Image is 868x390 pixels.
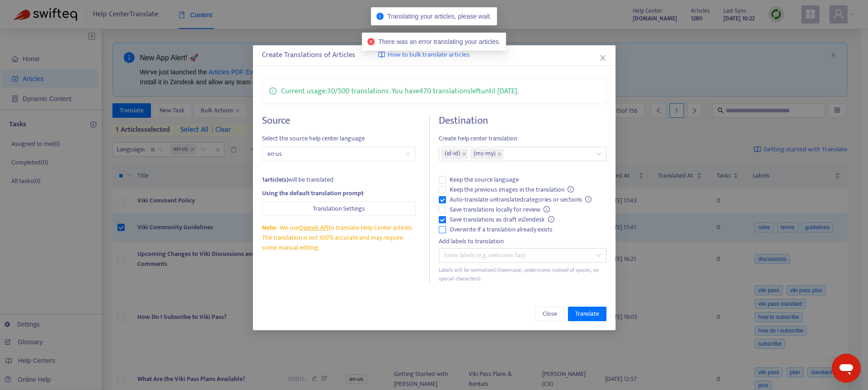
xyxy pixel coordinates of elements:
[281,86,519,97] p: Current usage: 30 / 500 translations . You have 470 translations left until [DATE] .
[368,38,375,45] span: close-circle
[439,236,606,246] div: Add labels to translation
[446,225,556,235] span: Overwrite if a translation already exists
[262,134,416,144] span: Select the source help center language
[832,354,861,383] iframe: Button to launch messaging window, conversation in progress
[598,53,608,63] button: Close
[446,205,554,215] span: Save translations locally for review
[267,147,410,161] span: en-us
[262,175,416,185] div: will be translated
[567,186,574,193] span: info-circle
[548,216,554,222] span: info-circle
[543,206,550,212] span: info-circle
[535,307,564,321] button: Close
[446,195,596,205] span: Auto-translate untranslated categories or sections
[568,307,606,321] button: Translate
[445,149,460,159] span: ( id-id )
[378,51,385,58] img: image-link
[575,309,599,319] span: Translate
[262,188,416,198] div: Using the default translation prompt
[446,185,578,195] span: Keep the previous images in the translation
[269,86,276,95] span: info-circle
[446,175,523,185] span: Keep the source language
[462,152,466,156] span: close
[262,174,288,185] strong: 1 article(s)
[378,50,470,60] a: How to bulk translate articles
[474,149,495,159] span: ( ms-my )
[262,50,606,61] div: Create Translations of Articles
[313,204,365,214] span: Translation Settings
[262,202,416,216] button: Translation Settings
[378,38,501,45] span: There was an error translating your articles.
[599,54,606,62] span: close
[446,215,558,225] span: Save translations as draft in Zendesk
[497,152,502,156] span: close
[377,13,384,20] span: info-circle
[439,134,606,144] span: Create help center translation
[262,222,276,233] span: Note:
[585,196,592,202] span: info-circle
[299,222,329,233] a: OpenAI API
[439,266,606,283] div: Labels will be normalized (lowercase, underscores instead of spaces, no special characters).
[439,115,606,127] h4: Destination
[262,223,416,253] div: We use to translate Help Center articles. The translation is not 100% accurate and may require so...
[388,50,470,60] span: How to bulk translate articles
[262,115,416,127] h4: Source
[388,13,492,20] span: Translating your articles, please wait.
[543,309,557,319] span: Close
